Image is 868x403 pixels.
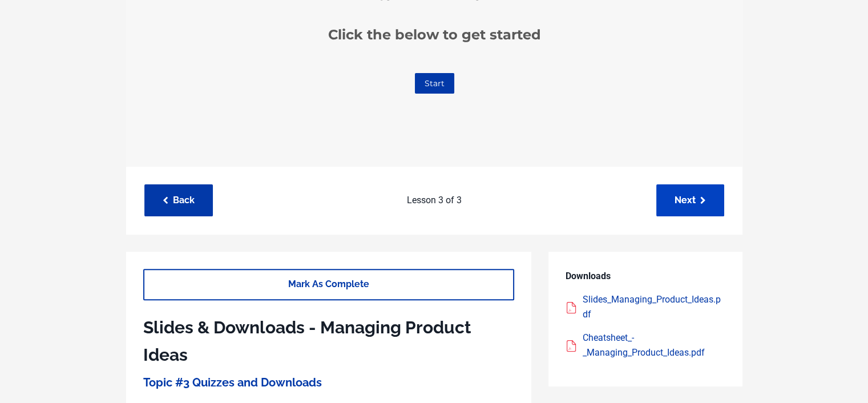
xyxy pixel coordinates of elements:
[210,164,406,177] strong: Get a copy of the slides in your email
[566,269,725,284] p: Downloads
[289,249,328,269] a: Start
[143,376,322,389] a: Topic #3 Quizzes and Downloads
[583,292,725,321] div: Slides_Managing_Product_Ideas.pdf
[566,302,577,313] img: acrobat.png
[566,340,577,352] img: acrobat.png
[219,193,651,208] p: Lesson 3 of 3
[17,77,599,135] h1: Want to revise "Topic #3: How To Manage Product Ideas "
[583,331,725,360] div: Cheatsheet_-_Managing_Product_Ideas.pdf
[143,314,514,369] h1: Slides & Downloads - Managing Product Ideas
[144,184,213,216] a: Back
[143,269,514,300] a: Mark As Complete
[656,184,724,216] a: Next
[17,201,599,220] p: Click the below to get started
[566,331,725,360] a: Cheatsheet_-_Managing_Product_Ideas.pdf
[566,292,725,321] a: Slides_Managing_Product_Ideas.pdf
